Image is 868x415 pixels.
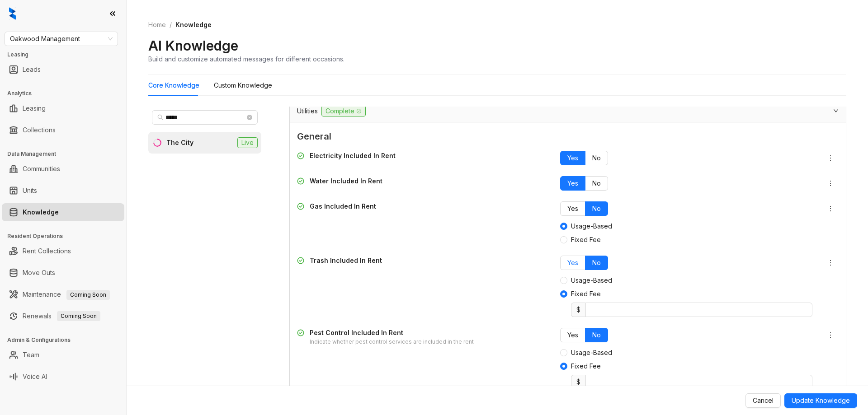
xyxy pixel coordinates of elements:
[297,106,318,116] span: Utilities
[23,61,41,79] a: Leads
[592,205,601,212] span: No
[310,176,382,186] div: Water Included In Rent
[2,160,124,178] li: Communities
[827,331,834,339] span: more
[237,137,258,148] span: Live
[297,130,839,144] span: General
[7,232,126,240] h3: Resident Operations
[567,205,578,212] span: Yes
[148,37,238,54] h2: AI Knowledge
[567,331,578,339] span: Yes
[2,182,124,200] li: Units
[827,205,834,212] span: more
[10,32,113,46] span: Oakwood Management
[23,346,39,364] a: Team
[2,203,124,221] li: Knowledge
[310,256,382,266] div: Trash Included In Rent
[2,264,124,282] li: Move Outs
[23,242,71,260] a: Rent Collections
[23,203,59,221] a: Knowledge
[567,179,578,187] span: Yes
[2,285,124,303] li: Maintenance
[2,99,124,117] li: Leasing
[2,307,124,325] li: Renewals
[2,368,124,386] li: Voice AI
[567,275,616,285] span: Usage-Based
[827,180,834,187] span: more
[214,80,272,90] div: Custom Knowledge
[157,114,164,121] span: search
[567,361,604,371] span: Fixed Fee
[148,80,199,90] div: Core Knowledge
[7,89,126,98] h3: Analytics
[7,150,126,158] h3: Data Management
[23,160,60,178] a: Communities
[66,290,110,300] span: Coming Soon
[166,138,193,148] div: The City
[23,307,100,325] a: RenewalsComing Soon
[310,338,474,346] div: Indicate whether pest control services are included in the rent
[592,331,601,339] span: No
[148,54,344,64] div: Build and customize automated messages for different occasions.
[567,259,578,266] span: Yes
[7,336,126,344] h3: Admin & Configurations
[7,51,126,59] h3: Leasing
[592,179,601,187] span: No
[2,242,124,260] li: Rent Collections
[175,21,212,28] span: Knowledge
[247,115,252,120] span: close-circle
[310,328,474,338] div: Pest Control Included In Rent
[146,20,168,30] a: Home
[23,182,37,200] a: Units
[2,121,124,139] li: Collections
[567,154,578,162] span: Yes
[321,106,366,117] span: Complete
[571,375,585,389] span: $
[170,20,172,30] li: /
[23,121,56,139] a: Collections
[310,201,376,211] div: Gas Included In Rent
[571,303,585,317] span: $
[592,259,601,266] span: No
[57,311,100,321] span: Coming Soon
[23,99,46,117] a: Leasing
[567,221,616,231] span: Usage-Based
[567,289,604,299] span: Fixed Fee
[833,108,839,113] span: expanded
[2,346,124,364] li: Team
[592,154,601,162] span: No
[290,100,846,122] div: UtilitiesComplete
[827,259,834,266] span: more
[2,61,124,79] li: Leads
[23,368,47,386] a: Voice AI
[567,235,604,245] span: Fixed Fee
[567,348,616,358] span: Usage-Based
[23,264,55,282] a: Move Outs
[310,151,396,161] div: Electricity Included In Rent
[9,7,16,20] img: logo
[827,154,834,162] span: more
